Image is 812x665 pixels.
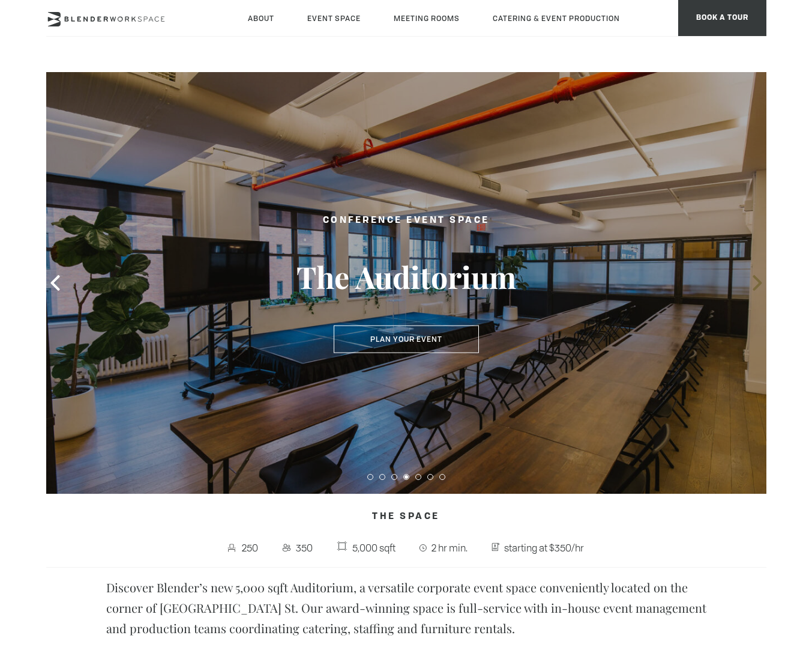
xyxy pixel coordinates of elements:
[268,258,544,296] h3: The Auditorium
[429,538,471,557] span: 2 hr min.
[596,511,812,665] iframe: Chat Widget
[293,538,316,557] span: 350
[106,577,706,639] p: Discover Blender’s new 5,000 sqft Auditorium, a versatile corporate event space conveniently loca...
[334,326,479,353] button: Plan Your Event
[268,213,544,228] h2: Conference Event Space
[239,538,262,557] span: 250
[349,538,398,557] span: 5,000 sqft
[46,506,766,529] h4: The Space
[501,538,587,557] span: starting at $350/hr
